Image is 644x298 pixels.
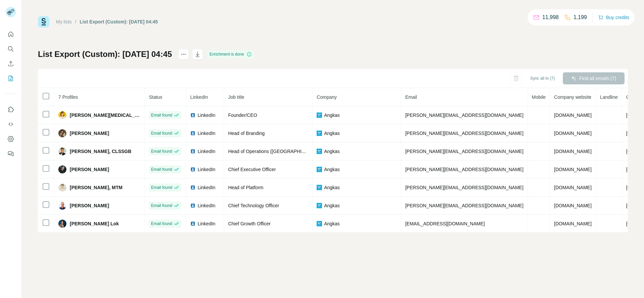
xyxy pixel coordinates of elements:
[70,220,119,227] span: [PERSON_NAME] Lok
[317,94,337,100] span: Company
[198,184,215,191] span: LinkedIn
[5,103,16,116] button: Use Surfe on LinkedIn
[58,165,66,173] img: Avatar
[228,167,276,172] span: Chief Executive Officer
[228,203,279,208] span: Chief Technology Officer
[554,203,592,208] span: [DOMAIN_NAME]
[151,221,172,227] span: Email found
[190,203,196,208] img: LinkedIn logo
[5,58,16,70] button: Enrich CSV
[405,185,523,190] span: [PERSON_NAME][EMAIL_ADDRESS][DOMAIN_NAME]
[190,94,208,100] span: LinkedIn
[70,184,122,191] span: [PERSON_NAME], MTM
[198,166,215,173] span: LinkedIn
[190,167,196,172] img: LinkedIn logo
[317,149,322,154] img: company-logo
[324,220,340,227] span: Angkas
[405,94,417,100] span: Email
[317,167,322,172] img: company-logo
[530,75,555,81] span: Sync all to (7)
[151,166,172,172] span: Email found
[58,94,78,100] span: 7 Profiles
[80,18,158,25] div: List Export (Custom): [DATE] 04:45
[56,19,72,24] a: My lists
[405,149,523,154] span: [PERSON_NAME][EMAIL_ADDRESS][DOMAIN_NAME]
[70,148,131,155] span: [PERSON_NAME], CLSSGB
[70,202,109,209] span: [PERSON_NAME]
[554,167,592,172] span: [DOMAIN_NAME]
[405,221,485,226] span: [EMAIL_ADDRESS][DOMAIN_NAME]
[5,72,16,84] button: My lists
[190,131,196,136] img: LinkedIn logo
[198,202,215,209] span: LinkedIn
[317,131,322,136] img: company-logo
[198,220,215,227] span: LinkedIn
[554,221,592,226] span: [DOMAIN_NAME]
[70,166,109,173] span: [PERSON_NAME]
[58,129,66,137] img: Avatar
[190,149,196,154] img: LinkedIn logo
[151,148,172,154] span: Email found
[70,112,141,119] span: [PERSON_NAME][MEDICAL_DATA]
[151,130,172,136] span: Email found
[324,148,340,155] span: Angkas
[324,112,340,119] span: Angkas
[324,166,340,173] span: Angkas
[405,131,523,136] span: [PERSON_NAME][EMAIL_ADDRESS][DOMAIN_NAME]
[190,113,196,118] img: LinkedIn logo
[626,94,643,100] span: Country
[38,16,49,27] img: Surfe Logo
[38,49,172,60] h1: List Export (Custom): [DATE] 04:45
[58,111,66,119] img: Avatar
[151,112,172,118] span: Email found
[405,167,523,172] span: [PERSON_NAME][EMAIL_ADDRESS][DOMAIN_NAME]
[228,185,263,190] span: Head of Platform
[317,185,322,190] img: company-logo
[228,149,381,154] span: Head of Operations ([GEOGRAPHIC_DATA] and [GEOGRAPHIC_DATA])
[554,131,592,136] span: [DOMAIN_NAME]
[190,185,196,190] img: LinkedIn logo
[149,94,162,100] span: Status
[324,184,340,191] span: Angkas
[405,203,523,208] span: [PERSON_NAME][EMAIL_ADDRESS][DOMAIN_NAME]
[5,118,16,130] button: Use Surfe API
[198,130,215,137] span: LinkedIn
[228,94,244,100] span: Job title
[542,13,559,21] p: 11,998
[151,184,172,191] span: Email found
[5,148,16,160] button: Feedback
[317,221,322,226] img: company-logo
[228,113,257,118] span: Founder/CEO
[554,185,592,190] span: [DOMAIN_NAME]
[228,131,265,136] span: Head of Branding
[324,202,340,209] span: Angkas
[554,94,591,100] span: Company website
[70,130,109,137] span: [PERSON_NAME]
[75,18,76,25] li: /
[317,113,322,118] img: company-logo
[554,113,592,118] span: [DOMAIN_NAME]
[58,220,66,228] img: Avatar
[58,202,66,210] img: Avatar
[58,183,66,192] img: Avatar
[151,203,172,209] span: Email found
[405,113,523,118] span: [PERSON_NAME][EMAIL_ADDRESS][DOMAIN_NAME]
[208,50,254,58] div: Enrichment is done
[58,147,66,155] img: Avatar
[190,221,196,226] img: LinkedIn logo
[598,13,629,22] button: Buy credits
[228,221,271,226] span: Chief Growth Officer
[600,94,618,100] span: Landline
[526,73,559,83] button: Sync all to (7)
[324,130,340,137] span: Angkas
[198,148,215,155] span: LinkedIn
[554,149,592,154] span: [DOMAIN_NAME]
[178,49,189,60] button: actions
[5,43,16,55] button: Search
[5,133,16,145] button: Dashboard
[198,112,215,119] span: LinkedIn
[5,28,16,40] button: Quick start
[574,13,587,21] p: 1,199
[532,94,546,100] span: Mobile
[317,203,322,208] img: company-logo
